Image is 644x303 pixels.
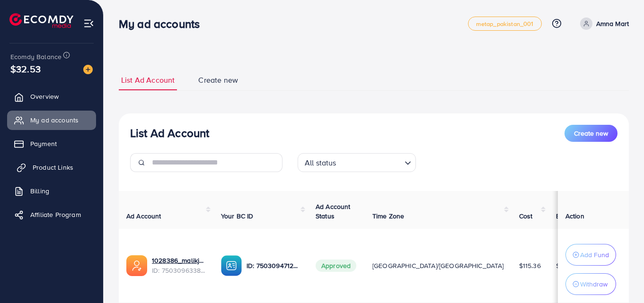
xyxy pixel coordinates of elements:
a: Payment [7,134,96,153]
span: All status [303,156,338,170]
span: Ad Account [126,211,161,221]
a: Amna Mart [576,17,629,30]
iframe: Chat [604,260,637,296]
span: List Ad Account [121,75,175,86]
img: menu [83,18,94,29]
button: Add Fund [565,244,616,266]
p: ID: 7503094712258248722 [247,260,300,271]
a: Product Links [7,158,96,177]
span: $115.36 [519,261,541,270]
button: Withdraw [565,273,616,295]
div: <span class='underline'>1028386_malikjaffir_1746950844524</span></br>7503096338784256008 [152,256,206,275]
a: metap_pakistan_001 [468,17,542,31]
a: 1028386_malikjaffir_1746950844524 [152,256,206,265]
span: Billing [30,186,49,196]
input: Search for option [339,154,401,170]
span: Your BC ID [221,211,254,221]
p: Amna Mart [596,18,629,29]
span: My ad accounts [30,115,79,125]
a: Billing [7,182,96,200]
img: logo [9,13,73,28]
span: Time Zone [372,211,404,221]
img: ic-ads-acc.e4c84228.svg [126,255,147,276]
span: Overview [30,92,59,101]
a: My ad accounts [7,111,96,130]
p: Add Fund [580,249,609,260]
span: Payment [30,139,57,148]
span: Cost [519,211,533,221]
img: ic-ba-acc.ded83a64.svg [221,255,242,276]
p: Withdraw [580,278,608,290]
a: Affiliate Program [7,205,96,224]
span: Create new [574,129,608,138]
span: metap_pakistan_001 [476,21,534,27]
h3: List Ad Account [130,126,209,140]
span: Ad Account Status [316,202,351,221]
h3: My ad accounts [119,17,207,31]
span: $32.53 [10,62,41,76]
img: image [83,65,93,74]
span: Approved [316,260,356,272]
a: Overview [7,87,96,106]
span: ID: 7503096338784256008 [152,266,206,275]
button: Create new [565,125,618,142]
span: Action [565,211,584,221]
span: Product Links [33,163,73,172]
span: Ecomdy Balance [10,52,62,61]
div: Search for option [298,153,416,172]
span: [GEOGRAPHIC_DATA]/[GEOGRAPHIC_DATA] [372,261,504,270]
span: Create new [198,75,238,86]
span: Affiliate Program [30,210,81,219]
